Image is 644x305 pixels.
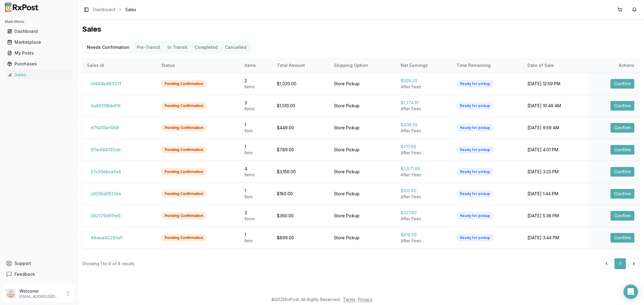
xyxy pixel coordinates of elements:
[588,58,639,73] th: Actions
[401,238,447,244] div: After Fees
[401,122,447,128] div: $408.59
[245,106,267,112] div: Item s
[7,72,70,78] div: Sales
[527,147,583,153] div: [DATE] 4:01 PM
[245,238,267,244] div: Item
[87,211,124,221] button: 362179d91fe6
[401,144,447,150] div: $717.99
[358,297,373,302] a: Privacy
[334,191,391,197] div: Store Pickup
[161,80,207,87] div: Pending Confirmation
[19,294,61,299] p: [EMAIL_ADDRESS][DOMAIN_NAME]
[245,232,267,238] div: 1
[334,103,391,109] div: Store Pickup
[401,210,447,216] div: $327.60
[401,128,447,134] div: After Fees
[401,84,447,90] div: After Fees
[401,150,447,156] div: After Fees
[610,167,634,177] button: Confirm
[161,102,207,109] div: Pending Confirmation
[5,58,72,69] a: Purchases
[82,58,156,73] th: Sales Id
[245,194,267,200] div: Item
[19,288,61,294] p: Welcome
[334,235,391,241] div: Store Pickup
[87,233,126,243] button: 48aba92293d1
[277,147,325,153] div: $789.00
[334,125,391,131] div: Store Pickup
[523,58,588,73] th: Date of Sale
[245,210,267,216] div: 2
[396,58,452,73] th: Net Earnings
[457,190,494,197] div: Ready for pickup
[527,125,583,131] div: [DATE] 9:59 AM
[401,100,447,106] div: $1,374.10
[82,24,639,34] h1: Sales
[7,50,70,56] div: My Posts
[401,232,447,238] div: $818.09
[457,234,494,241] div: Ready for pickup
[277,103,325,109] div: $1,510.00
[161,212,207,219] div: Pending Confirmation
[610,145,634,155] button: Confirm
[277,81,325,87] div: $1,020.00
[457,102,494,109] div: Ready for pickup
[614,258,626,269] button: 1
[277,125,325,131] div: $449.00
[5,48,72,58] a: My Posts
[161,190,207,197] div: Pending Confirmation
[457,80,494,87] div: Ready for pickup
[245,100,267,106] div: 3
[245,216,267,222] div: Item s
[623,285,638,299] div: Open Intercom Messenger
[14,271,35,277] span: Feedback
[610,233,634,243] button: Confirm
[610,211,634,221] button: Confirm
[610,189,634,199] button: Confirm
[457,124,494,131] div: Ready for pickup
[401,78,447,84] div: $928.20
[2,269,75,280] button: Feedback
[6,289,16,298] img: User avatar
[7,39,70,45] div: Marketplace
[7,61,70,67] div: Purchases
[401,106,447,112] div: After Fees
[527,213,583,219] div: [DATE] 5:38 PM
[610,123,634,133] button: Confirm
[457,146,494,153] div: Ready for pickup
[83,42,133,52] button: Needs Confirmation
[401,194,447,200] div: After Fees
[87,189,125,199] button: c6305d0517ea
[277,191,325,197] div: $180.00
[5,69,72,80] a: Sales
[329,58,396,73] th: Shipping Option
[527,235,583,241] div: [DATE] 3:44 PM
[2,59,75,69] button: Purchases
[527,191,583,197] div: [DATE] 1:44 PM
[5,37,72,48] a: Marketplace
[401,216,447,222] div: After Fees
[277,169,325,175] div: $3,156.00
[245,188,267,194] div: 1
[191,42,221,52] button: Completed
[161,234,207,241] div: Pending Confirmation
[2,37,75,47] button: Marketplace
[82,261,135,267] div: Showing 1 to 8 of 8 results
[161,168,207,175] div: Pending Confirmation
[343,297,355,302] a: Terms
[277,235,325,241] div: $899.00
[245,84,267,90] div: Item s
[240,58,272,73] th: Items
[2,27,75,36] button: Dashboard
[2,258,75,269] button: Support
[527,169,583,175] div: [DATE] 3:23 PM
[87,167,125,177] button: 57c30ebcefe8
[87,145,124,155] button: 511e484192ab
[87,123,123,133] button: d7fa115e1988
[527,103,583,109] div: [DATE] 10:49 AM
[334,147,391,153] div: Store Pickup
[245,172,267,178] div: Item s
[401,188,447,194] div: $163.80
[156,58,240,73] th: Status
[5,19,72,24] h2: Main Menu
